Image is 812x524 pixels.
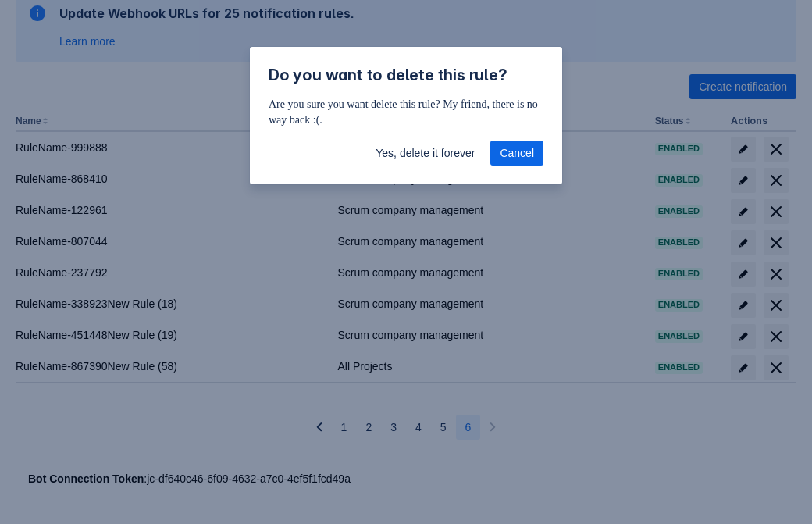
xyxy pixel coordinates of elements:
span: Yes, delete it forever [376,141,475,166]
span: Cancel [500,141,534,166]
button: Yes, delete it forever [366,141,484,166]
span: Do you want to delete this rule? [269,66,507,84]
button: Cancel [490,141,543,166]
p: Are you sure you want delete this rule? My friend, there is no way back :(. [269,97,543,128]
